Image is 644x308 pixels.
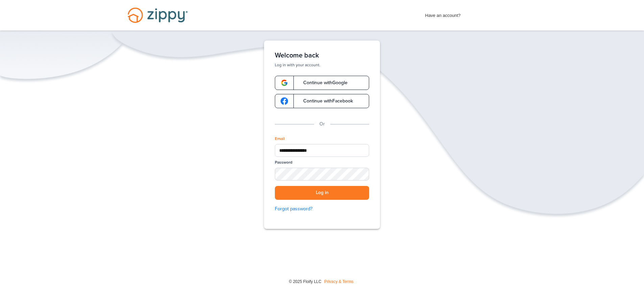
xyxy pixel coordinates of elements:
label: Email [275,136,285,142]
a: Privacy & Terms [324,279,353,284]
input: Password [275,168,369,181]
a: Forgot password? [275,205,369,213]
span: Continue with Facebook [296,99,353,103]
p: Or [319,120,325,128]
h1: Welcome back [275,51,369,60]
span: Continue with Google [296,80,348,85]
img: google-logo [281,79,288,87]
span: Have an account? [425,8,461,19]
button: Log in [275,186,369,200]
a: google-logoContinue withFacebook [275,94,369,108]
p: Log in with your account. [275,62,369,68]
input: Email [275,144,369,157]
span: © 2025 Floify LLC [289,279,321,284]
img: google-logo [281,97,288,105]
a: google-logoContinue withGoogle [275,76,369,90]
label: Password [275,160,292,165]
